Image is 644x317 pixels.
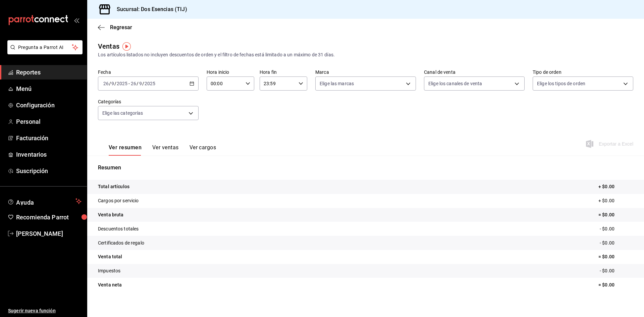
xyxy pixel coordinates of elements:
[139,81,142,86] input: --
[98,211,123,218] p: Venta bruta
[16,134,82,143] span: Facturación
[207,70,254,74] label: Hora inicio
[98,281,122,288] p: Venta neta
[600,225,633,232] p: - $0.00
[537,80,585,87] span: Elige los tipos de orden
[16,166,82,175] span: Suscripción
[98,240,144,247] p: Certificados de regalo
[152,144,179,156] button: Ver ventas
[598,253,633,260] p: = $0.00
[260,70,307,74] label: Hora fin
[190,144,216,156] button: Ver cargos
[98,70,199,74] label: Fecha
[128,81,130,86] span: -
[98,24,132,31] button: Regresar
[98,253,122,260] p: Venta total
[130,81,137,86] input: --
[109,81,111,86] span: /
[16,197,73,205] span: Ayuda
[16,101,82,110] span: Configuración
[8,307,82,314] span: Sugerir nueva función
[598,197,633,204] p: + $0.00
[102,110,143,116] span: Elige las categorías
[98,99,199,104] label: Categorías
[320,80,354,87] span: Elige las marcas
[110,24,132,31] span: Regresar
[533,70,633,74] label: Tipo de orden
[600,267,633,274] p: - $0.00
[16,117,82,126] span: Personal
[98,164,633,172] p: Resumen
[116,81,128,86] input: ----
[598,281,633,288] p: = $0.00
[98,197,139,204] p: Cargos por servicio
[16,229,82,238] span: [PERSON_NAME]
[98,51,633,58] div: Los artículos listados no incluyen descuentos de orden y el filtro de fechas está limitado a un m...
[98,267,120,274] p: Impuestos
[98,41,119,51] div: Ventas
[424,70,525,74] label: Canal de venta
[600,240,633,247] p: - $0.00
[16,84,82,93] span: Menú
[111,81,114,86] input: --
[16,68,82,77] span: Reportes
[137,81,139,86] span: /
[142,81,144,86] span: /
[111,5,187,13] h3: Sucursal: Dos Esencias (TIJ)
[74,17,79,23] button: open_drawer_menu
[98,183,129,190] p: Total artículos
[5,49,83,56] a: Pregunta a Parrot AI
[122,42,131,51] img: Tooltip marker
[109,144,142,156] button: Ver resumen
[598,211,633,218] p: = $0.00
[144,81,156,86] input: ----
[109,144,216,156] div: navigation tabs
[315,70,416,74] label: Marca
[16,213,82,222] span: Recomienda Parrot
[103,81,109,86] input: --
[98,225,139,232] p: Descuentos totales
[114,81,116,86] span: /
[428,80,482,87] span: Elige los canales de venta
[598,183,633,190] p: + $0.00
[16,150,82,159] span: Inventarios
[7,40,83,54] button: Pregunta a Parrot AI
[18,44,72,51] span: Pregunta a Parrot AI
